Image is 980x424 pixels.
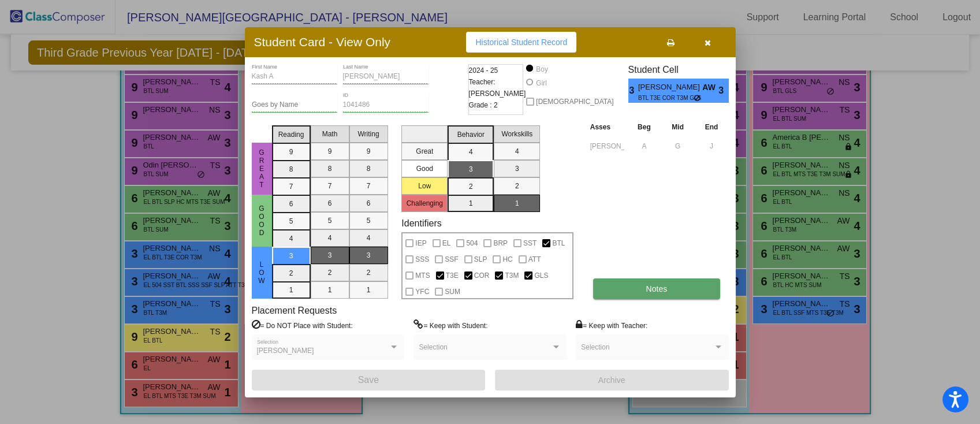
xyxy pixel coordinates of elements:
[466,32,576,53] button: Historical Student Record
[474,252,487,266] span: SLP
[638,81,702,94] span: [PERSON_NAME]
[552,236,565,250] span: BTL
[493,236,508,250] span: BRP
[257,347,314,355] span: [PERSON_NAME]
[343,101,428,109] input: Enter ID
[718,84,728,98] span: 3
[469,99,498,111] span: Grade : 2
[469,65,498,76] span: 2024 - 25
[252,305,337,316] label: Placement Requests
[474,269,490,282] span: COR
[505,269,519,282] span: T3M
[475,38,567,47] span: Historical Student Record
[256,148,267,189] span: Great
[628,84,638,98] span: 3
[254,35,391,49] h3: Student Card - View Only
[401,218,441,229] label: Identifiers
[502,252,512,266] span: HC
[358,375,379,385] span: Save
[256,204,267,237] span: Good
[469,76,526,99] span: Teacher: [PERSON_NAME]
[534,269,548,282] span: GLS
[415,269,430,282] span: MTS
[598,375,625,385] span: Archive
[413,319,487,331] label: = Keep with Student:
[628,64,729,75] h3: Student Cell
[252,319,353,331] label: = Do NOT Place with Student:
[528,252,541,266] span: ATT
[627,121,661,133] th: Beg
[445,252,458,266] span: SSF
[466,236,478,250] span: 504
[702,81,718,94] span: AW
[593,278,720,299] button: Notes
[415,236,426,250] span: IEP
[576,319,647,331] label: = Keep with Teacher:
[535,78,547,88] div: Girl
[252,370,486,390] button: Save
[638,94,694,102] span: BTL T3E COR T3M GLS
[495,370,729,390] button: Archive
[523,236,536,250] span: SST
[587,121,627,133] th: Asses
[256,261,267,285] span: Low
[661,121,695,133] th: Mid
[442,236,451,250] span: EL
[646,284,668,293] span: Notes
[415,285,429,299] span: YFC
[252,101,337,109] input: goes by name
[445,285,460,299] span: SUM
[415,252,429,266] span: SSS
[694,121,728,133] th: End
[535,64,548,75] div: Boy
[536,95,613,109] span: [DEMOGRAPHIC_DATA]
[446,269,459,282] span: T3E
[590,137,624,155] input: assessment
